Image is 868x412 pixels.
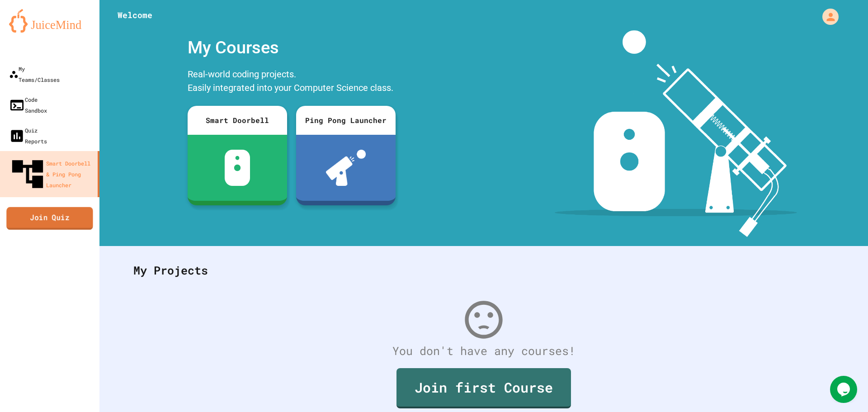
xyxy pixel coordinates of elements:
[9,125,47,147] div: Quiz Reports
[9,94,47,116] div: Code Sandbox
[9,156,94,193] div: Smart Doorbell & Ping Pong Launcher
[188,106,287,135] div: Smart Doorbell
[326,150,366,186] img: ppl-with-ball.png
[183,30,400,65] div: My Courses
[6,207,93,229] a: Join Quiz
[396,368,571,408] a: Join first Course
[830,376,859,403] iframe: chat widget
[555,30,797,237] img: banner-image-my-projects.png
[124,342,843,360] div: You don't have any courses!
[183,65,400,99] div: Real-world coding projects. Easily integrated into your Computer Science class.
[124,253,843,288] div: My Projects
[296,106,396,135] div: Ping Pong Launcher
[9,63,60,85] div: My Teams/Classes
[813,6,841,27] div: My Account
[9,9,90,33] img: logo-orange.svg
[225,150,250,186] img: sdb-white.svg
